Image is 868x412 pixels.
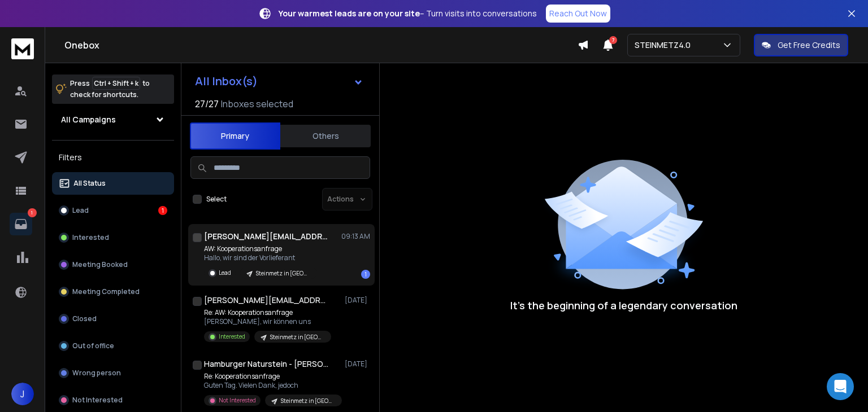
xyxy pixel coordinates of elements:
[546,5,610,23] a: Reach Out Now
[204,244,317,253] p: AW: Kooperationsanfrage
[778,40,840,51] p: Get Free Credits
[221,97,293,111] h3: Inboxes selected
[72,206,89,215] p: Lead
[61,114,116,125] h1: All Campaigns
[52,199,174,222] button: Lead1
[64,38,578,52] h1: Onebox
[204,381,340,390] p: Guten Tag. Vielen Dank, jedoch
[11,38,34,59] img: logo
[204,372,340,381] p: Re: Kooperationsanfrage
[52,226,174,249] button: Interested
[28,208,37,217] p: 1
[204,253,317,262] p: Hallo, wir sind der Vorlieferant
[72,369,121,378] p: Wrong person
[219,332,245,341] p: Interested
[72,341,114,350] p: Out of office
[10,213,32,235] a: 1
[609,36,617,44] span: 7
[204,317,331,326] p: [PERSON_NAME], wir können uns
[754,34,848,56] button: Get Free Credits
[52,362,174,384] button: Wrong person
[270,333,324,341] p: Steinmetz in [GEOGRAPHIC_DATA]
[281,397,335,405] p: Steinmetz in [GEOGRAPHIC_DATA]
[549,8,607,19] p: Reach Out Now
[73,179,106,188] p: All Status
[72,396,123,405] p: Not Interested
[195,76,258,87] h1: All Inbox(s)
[341,232,370,241] p: 09:13 AM
[280,124,371,148] button: Others
[11,383,34,405] button: J
[186,70,372,93] button: All Inbox(s)
[52,335,174,357] button: Out of office
[92,77,140,90] span: Ctrl + Shift + k
[72,260,128,269] p: Meeting Booked
[279,8,537,19] p: – Turn visits into conversations
[158,206,167,215] div: 1
[279,8,420,19] strong: Your warmest leads are on your site
[52,108,174,131] button: All Campaigns
[52,253,174,276] button: Meeting Booked
[204,295,328,306] h1: [PERSON_NAME][EMAIL_ADDRESS][DOMAIN_NAME]
[204,308,331,317] p: Re: AW: Kooperationsanfrage
[361,270,370,279] div: 1
[70,78,150,100] p: Press to check for shortcuts.
[219,396,256,405] p: Not Interested
[635,40,695,51] p: STEINMETZ4.0
[219,269,231,277] p: Lead
[204,231,328,242] h1: [PERSON_NAME][EMAIL_ADDRESS][DOMAIN_NAME]
[52,280,174,303] button: Meeting Completed
[52,172,174,195] button: All Status
[52,389,174,411] button: Not Interested
[52,150,174,165] h3: Filters
[345,360,370,369] p: [DATE]
[510,297,737,313] p: It’s the beginning of a legendary conversation
[72,287,140,296] p: Meeting Completed
[190,122,280,150] button: Primary
[195,97,219,111] span: 27 / 27
[72,233,109,242] p: Interested
[72,314,97,323] p: Closed
[206,195,227,204] label: Select
[827,373,854,400] div: Open Intercom Messenger
[52,308,174,330] button: Closed
[345,296,370,305] p: [DATE]
[204,358,328,370] h1: Hamburger Naturstein - [PERSON_NAME]
[256,269,310,278] p: Steinmetz in [GEOGRAPHIC_DATA]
